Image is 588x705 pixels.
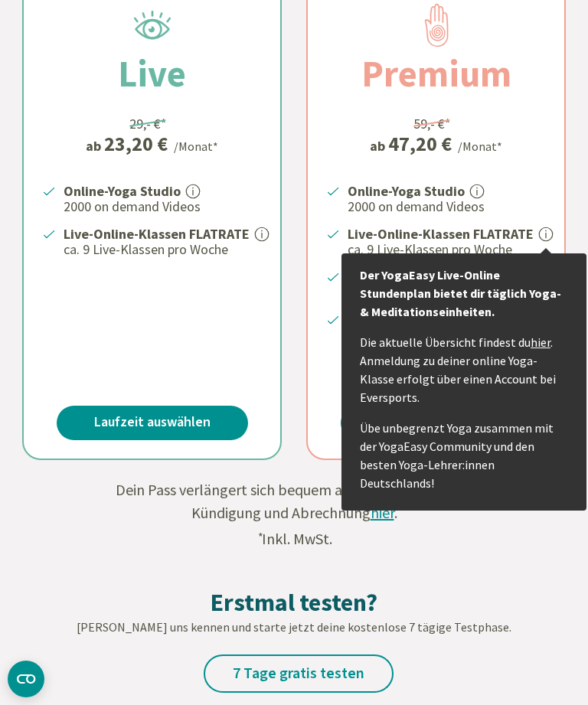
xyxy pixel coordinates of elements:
[348,240,546,259] p: ca. 9 Live-Klassen pro Woche
[64,240,262,259] p: ca. 9 Live-Klassen pro Woche
[129,113,167,134] div: 29,- €*
[348,197,546,216] p: 2000 on demand Videos
[360,419,568,492] p: Übe unbegrenzt Yoga zusammen mit der YogaEasy Community und den besten Yoga-Lehrer:innen Deutschl...
[103,478,485,550] div: Dein Pass verlängert sich bequem automatisch. Infos zu Kündigung und Abrechnung . Inkl. MwSt.
[64,182,181,200] strong: Online-Yoga Studio
[86,135,104,156] span: ab
[531,335,550,350] a: hier
[370,135,388,156] span: ab
[204,654,394,693] a: 7 Tage gratis testen
[458,137,502,155] div: /Monat*
[348,182,465,200] strong: Online-Yoga Studio
[104,134,168,154] div: 23,20 €
[371,503,394,522] span: hier
[388,134,452,154] div: 47,20 €
[341,406,532,440] a: Laufzeit auswählen
[64,225,250,243] strong: Live-Online-Klassen FLATRATE
[413,113,451,134] div: 59,- €*
[174,137,218,155] div: /Monat*
[81,46,223,101] h2: Live
[8,661,44,697] button: CMP-Widget öffnen
[360,267,561,319] strong: Der YogaEasy Live-Online Stundenplan bietet dir täglich Yoga- & Meditationseinheiten.
[64,197,262,216] p: 2000 on demand Videos
[325,46,548,101] h2: Premium
[57,406,248,440] a: Laufzeit auswählen
[348,225,534,243] strong: Live-Online-Klassen FLATRATE
[360,333,568,406] p: Die aktuelle Übersicht findest du . Anmeldung zu deiner online Yoga-Klasse erfolgt über einen Acc...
